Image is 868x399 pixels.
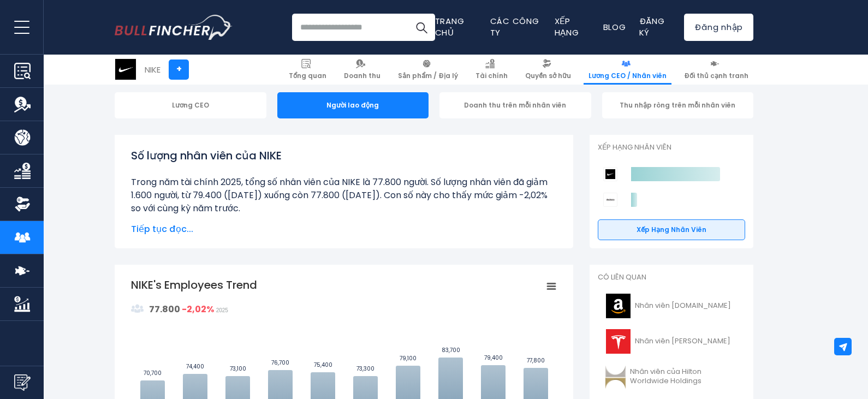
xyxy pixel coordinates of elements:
font: Xếp hạng nhân viên [598,142,671,152]
font: Đăng nhập [694,21,743,33]
a: Nhân viên [DOMAIN_NAME] [598,291,745,321]
a: Đăng ký [639,15,665,38]
text: 74,400 [186,362,204,371]
img: Logo của đối thủ cạnh tranh Deckers Outdoor Corporation [603,193,617,207]
tspan: NIKE's Employees Trend [131,277,257,293]
font: Lương CEO / Nhân viên [588,71,667,80]
a: Trang chủ [435,15,465,38]
text: 73,300 [356,365,374,373]
img: Logo của đối thủ cạnh tranh NIKE [603,167,617,181]
text: 75,400 [314,361,332,369]
text: 83,700 [442,346,460,354]
a: Đối thủ cạnh tranh [679,55,753,85]
img: graph_employee_icon.svg [131,302,144,315]
a: Xếp hạng nhân viên [598,219,745,240]
text: 70,700 [144,369,162,377]
a: Đăng nhập [684,14,753,41]
a: Lương CEO / Nhân viên [584,55,671,85]
font: Nhân viên [PERSON_NAME] [635,336,730,346]
a: Tổng quan [284,55,331,85]
text: 79,100 [400,354,417,362]
img: Logo NKE [115,59,136,80]
font: + [176,63,182,75]
font: Doanh thu trên mỗi nhân viên [464,100,566,110]
a: Đi đến trang chủ [115,15,232,40]
text: 76,700 [271,359,289,367]
img: Quyền sở hữu [14,196,31,212]
font: Sản phẩm / Địa lý [398,71,458,80]
font: Xếp hạng nhân viên [637,225,706,234]
font: Trong năm tài chính 2025, tổng số nhân viên của NIKE là 77.800 người. Số lượng nhân viên đã giảm ... [131,176,548,215]
a: Tài chính [471,55,513,85]
font: Có liên quan [598,272,646,282]
font: Đối thủ cạnh tranh [684,71,748,80]
font: Tổng quan [289,71,326,80]
text: 77,800 [527,356,545,365]
font: NIKE [145,64,160,75]
a: Xếp hạng [555,15,579,38]
font: Doanh thu [344,71,381,80]
a: Blog [603,21,626,33]
font: -2,02% [182,303,214,315]
img: Biểu tượng TSLA [604,329,632,354]
font: 77.800 [149,303,180,315]
a: Sản phẩm / Địa lý [393,55,463,85]
font: Nhân viên [DOMAIN_NAME] [635,300,731,311]
font: Số lượng nhân viên của NIKE [131,148,282,163]
img: Biểu tượng HLT [604,365,627,389]
a: Doanh thu [339,55,385,85]
a: Các công ty [490,15,539,38]
font: Quyền sở hữu [525,71,571,80]
img: Biểu tượng AMZN [604,294,632,318]
font: Lương CEO [172,100,209,110]
font: Nhân viên của Hilton Worldwide Holdings [630,366,701,386]
text: 79,400 [484,354,503,362]
font: Tài chính [475,71,508,80]
a: Nhân viên [PERSON_NAME] [598,326,745,356]
font: Thu nhập ròng trên mỗi nhân viên [620,100,735,110]
font: 2025 [216,307,228,313]
button: Tìm kiếm [408,14,435,41]
text: 73,100 [230,365,246,373]
a: Quyền sở hữu [520,55,576,85]
img: Logo Bullfincher [115,15,233,40]
font: Người lao động [326,100,379,110]
font: Tiếp tục đọc... [131,223,193,235]
a: Nhân viên của Hilton Worldwide Holdings [598,362,745,392]
a: + [169,59,189,80]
